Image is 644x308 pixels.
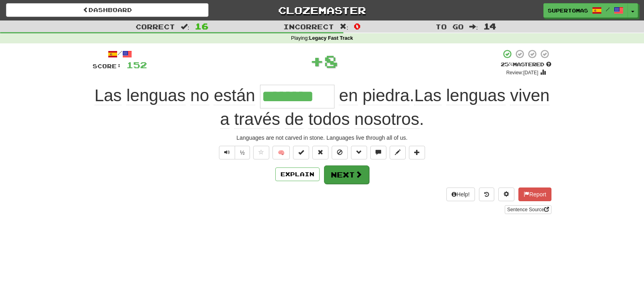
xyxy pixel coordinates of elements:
span: todos [308,110,350,129]
div: Languages are not carved in stone. Languages live through all of us. [93,134,551,142]
span: viven [510,86,549,105]
span: : [340,23,349,30]
span: + [310,49,324,73]
button: Next [324,165,369,184]
strong: Legacy Fast Track [309,35,353,41]
span: SuperTomas [548,7,588,14]
button: Help! [446,188,475,201]
span: están [214,86,255,105]
div: / [93,49,147,59]
span: 16 [195,21,208,31]
button: Discuss sentence (alt+u) [370,146,386,159]
span: piedra [363,86,410,105]
button: Ignore sentence (alt+i) [332,146,348,159]
span: de [285,110,304,129]
button: Favorite sentence (alt+f) [253,146,269,159]
a: Clozemaster [221,3,423,17]
span: Incorrect [283,22,334,31]
span: Correct [136,22,175,31]
button: Report [518,188,551,201]
button: ½ [235,146,250,159]
button: Set this sentence to 100% Mastered (alt+m) [293,146,309,159]
span: 14 [483,21,496,31]
button: Explain [275,167,320,181]
span: 0 [354,21,361,31]
span: no [190,86,209,105]
span: : [181,23,190,30]
a: Sentence Source [505,205,551,214]
span: / [606,6,610,12]
span: 152 [126,60,147,70]
button: 🧠 [272,146,290,159]
a: SuperTomas / [543,3,628,18]
span: a [220,110,229,129]
span: Las [414,86,442,105]
span: lenguas [446,86,506,105]
button: Edit sentence (alt+d) [390,146,406,159]
small: Review: [DATE] [506,70,539,75]
button: Reset to 0% Mastered (alt+r) [312,146,328,159]
span: en [339,86,358,105]
button: Play sentence audio (ctl+space) [219,146,235,159]
button: Add to collection (alt+a) [409,146,425,159]
span: Score: [93,63,122,69]
span: To go [436,22,464,31]
button: Round history (alt+y) [479,188,494,201]
div: Mastered [501,61,551,68]
span: : [469,23,478,30]
span: . . [220,86,550,129]
span: Las [95,86,122,105]
span: través [234,110,280,129]
a: Dashboard [6,3,208,17]
span: nosotros [355,110,419,129]
span: 8 [324,51,338,71]
span: 25 % [501,61,513,67]
div: Text-to-speech controls [217,146,250,159]
span: lenguas [126,86,186,105]
button: Grammar (alt+g) [351,146,367,159]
